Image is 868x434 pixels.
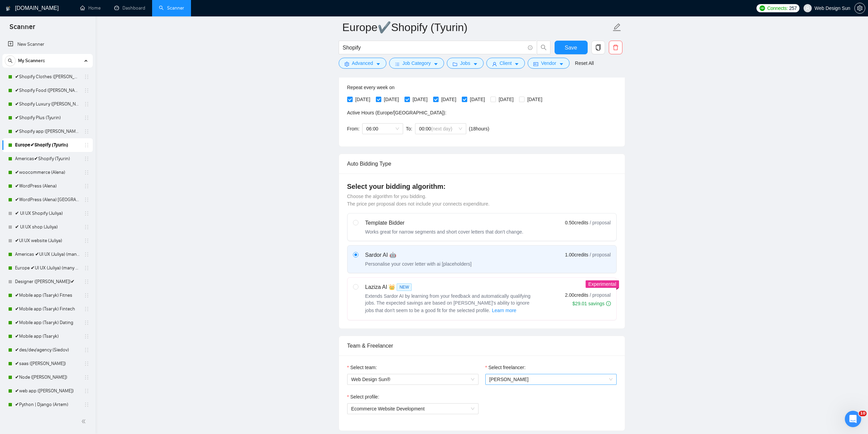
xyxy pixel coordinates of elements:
[84,402,89,407] span: holder
[590,219,610,226] span: / proposal
[15,275,80,289] a: Designer ([PERSON_NAME])✔
[469,126,489,131] span: ( 18 hours)
[81,418,88,425] span: double-left
[496,96,516,103] span: [DATE]
[565,291,588,299] span: 2.00 credits
[365,251,472,259] div: Sardor AI 🤖
[591,41,605,54] button: copy
[15,343,80,357] a: ✔des/dev/agency (Siedov)
[15,398,80,411] a: ✔Python | Django (Artem)
[5,55,16,66] button: search
[15,193,80,207] a: ✔WordPress (Alena) [GEOGRAPHIC_DATA]
[514,61,519,67] span: caret-down
[84,101,89,107] span: holder
[613,23,621,32] span: edit
[15,234,80,248] a: ✔UI UX website (Juliya)
[353,96,373,103] span: [DATE]
[592,44,605,51] span: copy
[84,293,89,298] span: holder
[84,306,89,312] span: holder
[84,156,89,162] span: holder
[84,197,89,202] span: holder
[376,61,381,67] span: caret-down
[805,6,810,11] span: user
[492,61,497,67] span: user
[15,357,80,370] a: ✔saas ([PERSON_NAME])
[402,59,431,67] span: Job Category
[15,97,80,111] a: ✔Shopify Luxury ([PERSON_NAME])
[859,411,867,416] span: 10
[15,138,80,152] a: Europe✔Shopify (Tyurin)
[365,261,472,267] div: Personalise your cover letter with ai [placeholders]
[84,224,89,230] span: holder
[588,281,616,287] span: Experimental
[395,61,400,67] span: bars
[525,96,545,103] span: [DATE]
[5,58,15,63] span: search
[84,265,89,271] span: holder
[84,252,89,257] span: holder
[15,125,80,138] a: ✔Shopify app ([PERSON_NAME])
[453,61,457,67] span: folder
[84,320,89,325] span: holder
[342,19,611,36] input: Scanner name...
[15,316,80,330] a: ✔Mobile app (Tsaryk) Dating
[344,61,349,67] span: setting
[347,336,617,355] div: Team & Freelancer
[389,58,444,69] button: barsJob Categorycaret-down
[15,179,80,193] a: ✔WordPress (Alena)
[15,207,80,220] a: ✔ UI UX Shopify (Juliya)
[447,58,484,69] button: folderJobscaret-down
[15,384,80,398] a: ✔web app ([PERSON_NAME])
[6,3,11,14] img: logo
[555,41,588,54] button: Save
[4,22,41,36] span: Scanner
[339,58,386,69] button: settingAdvancedcaret-down
[347,154,617,173] div: Auto Bidding Type
[760,5,765,11] img: upwork-logo.png
[84,375,89,380] span: holder
[572,300,610,307] div: $29.01 savings
[855,5,865,11] span: setting
[528,45,532,50] span: info-circle
[537,41,550,54] button: search
[565,219,588,226] span: 0.50 credits
[528,58,569,69] button: idcardVendorcaret-down
[500,59,512,67] span: Client
[2,38,93,51] li: New Scanner
[575,59,594,67] a: Reset All
[15,289,80,302] a: ✔Mobile app (Tsaryk) Fitnes
[15,302,80,316] a: ✔Mobile app (Tsaryk) Fintech
[159,5,184,11] a: searchScanner
[84,279,89,284] span: holder
[410,96,430,103] span: [DATE]
[347,85,395,90] span: Repeat every week on
[406,126,412,131] span: To:
[15,84,80,97] a: ✔Shopify Food ([PERSON_NAME])
[347,126,360,131] span: From:
[347,110,446,115] span: Active Hours ( Europe/[GEOGRAPHIC_DATA] ):
[789,4,797,12] span: 257
[473,61,478,67] span: caret-down
[365,219,524,227] div: Template Bidder
[467,96,488,103] span: [DATE]
[114,5,145,11] a: dashboardDashboard
[8,38,87,51] a: New Scanner
[351,374,474,384] span: Web Design Sun®
[854,3,865,14] button: setting
[347,194,490,207] span: Choose the algorithm for you bidding. The price per proposal does not include your connects expen...
[767,4,788,12] span: Connects:
[541,59,556,67] span: Vendor
[15,70,80,84] a: ✔Shopify Clothes ([PERSON_NAME])
[84,238,89,243] span: holder
[84,361,89,366] span: holder
[492,307,516,314] span: Learn more
[590,292,610,298] span: / proposal
[352,59,373,67] span: Advanced
[845,411,861,427] iframe: Intercom live chat
[537,44,550,51] span: search
[84,129,89,134] span: holder
[439,96,459,103] span: [DATE]
[609,44,622,51] span: delete
[347,364,377,371] label: Select team:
